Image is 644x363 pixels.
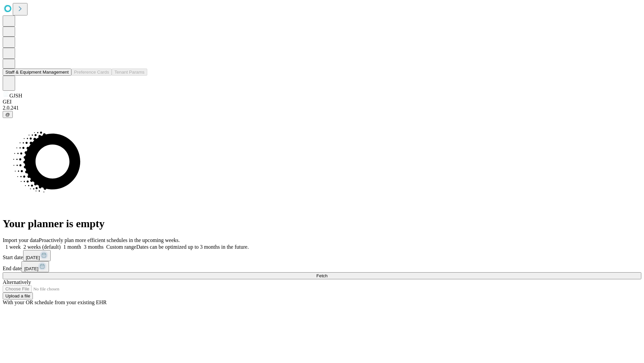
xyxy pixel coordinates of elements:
div: GEI [3,99,641,105]
button: Preference Cards [71,69,112,76]
div: Start date [3,250,641,261]
span: Dates can be optimized up to 3 months in the future. [136,244,249,250]
button: @ [3,111,13,118]
span: [DATE] [24,266,38,271]
span: Alternatively [3,279,31,285]
button: Staff & Equipment Management [3,69,71,76]
span: Fetch [316,273,327,278]
span: @ [5,112,10,117]
span: With your OR schedule from your existing EHR [3,299,107,305]
span: 2 weeks (default) [23,244,61,250]
span: GJSH [9,93,22,98]
div: End date [3,261,641,272]
button: Upload a file [3,292,33,299]
button: [DATE] [21,261,49,272]
span: 1 month [63,244,81,250]
button: Fetch [3,272,641,279]
div: 2.0.241 [3,105,641,111]
span: Proactively plan more efficient schedules in the upcoming weeks. [39,237,180,243]
span: Import your data [3,237,39,243]
span: Custom range [106,244,136,250]
span: 1 week [5,244,21,250]
h1: Your planner is empty [3,217,641,230]
span: 3 months [84,244,104,250]
span: [DATE] [26,255,40,260]
button: [DATE] [23,250,51,261]
button: Tenant Params [112,69,147,76]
